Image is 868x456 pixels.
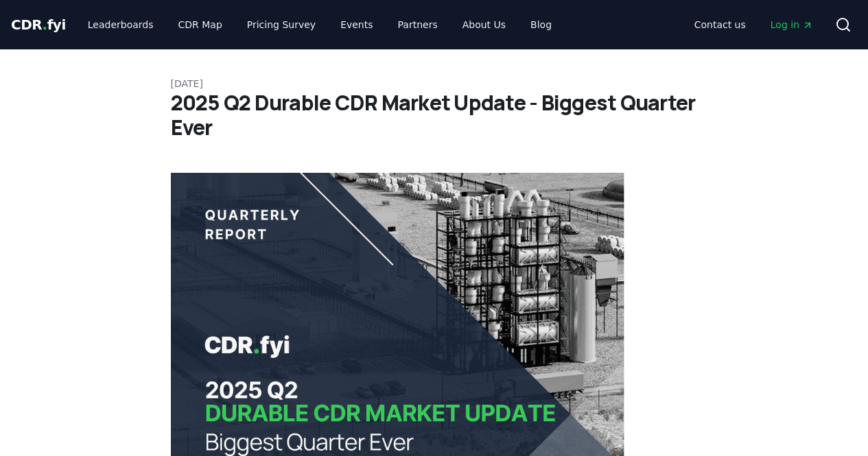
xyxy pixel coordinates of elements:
a: Events [329,12,384,37]
a: CDR Map [167,12,233,37]
a: Partners [387,12,449,37]
a: About Us [451,12,517,37]
span: Log in [771,18,813,32]
a: CDR.fyi [11,15,66,34]
a: Leaderboards [77,12,165,37]
a: Pricing Survey [236,12,327,37]
nav: Main [77,12,563,37]
h1: 2025 Q2 Durable CDR Market Update - Biggest Quarter Ever [171,91,698,140]
span: CDR fyi [11,16,66,33]
nav: Main [683,12,824,37]
a: Log in [760,12,824,37]
a: Blog [519,12,563,37]
span: . [43,16,47,33]
p: [DATE] [171,77,698,91]
a: Contact us [683,12,757,37]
